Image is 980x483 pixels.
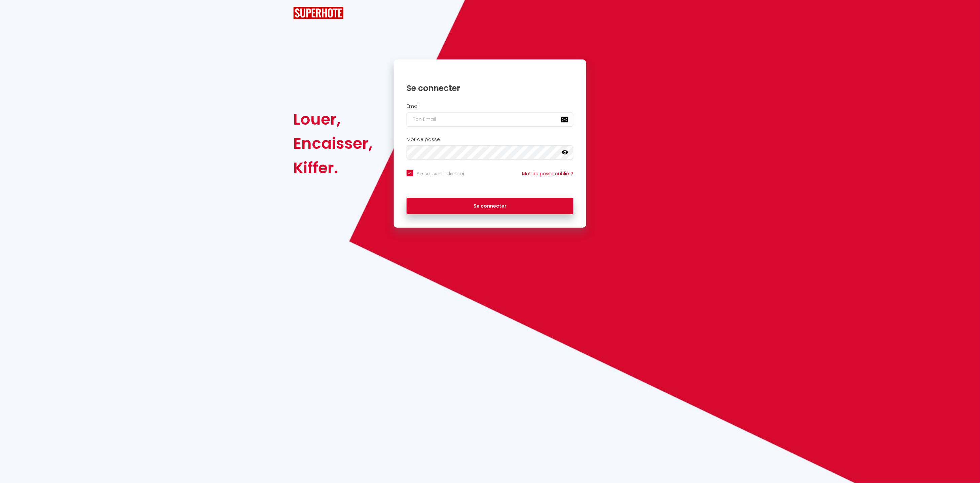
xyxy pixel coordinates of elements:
[522,170,573,177] a: Mot de passe oublié ?
[407,113,573,127] input: Ton Email
[293,131,373,156] div: Encaisser,
[407,103,573,109] h2: Email
[407,137,573,142] h2: Mot de passe
[293,107,373,131] div: Louer,
[293,156,373,180] div: Kiffer.
[407,198,573,215] button: Se connecter
[407,83,573,93] h1: Se connecter
[293,7,344,19] img: SuperHote logo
